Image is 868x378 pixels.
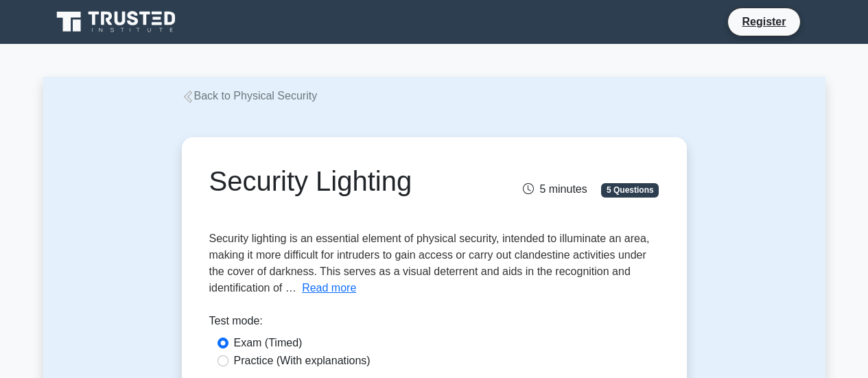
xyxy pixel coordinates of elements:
[601,183,659,197] span: 5 Questions
[234,335,303,351] label: Exam (Timed)
[209,233,650,294] span: Security lighting is an essential element of physical security, intended to illuminate an area, m...
[209,313,659,335] div: Test mode:
[734,13,794,30] a: Register
[523,183,587,195] span: 5 minutes
[209,165,504,198] h1: Security Lighting
[182,90,318,102] a: Back to Physical Security
[234,353,371,369] label: Practice (With explanations)
[302,280,356,296] button: Read more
